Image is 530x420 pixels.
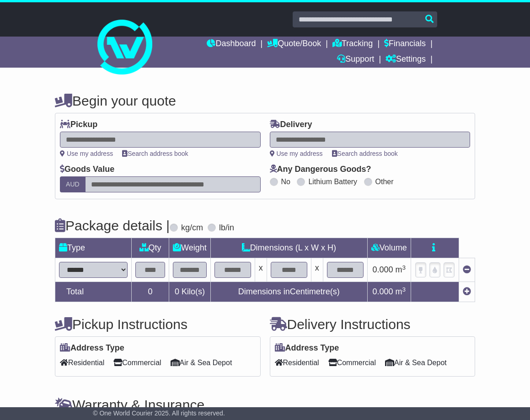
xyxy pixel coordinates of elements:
[402,286,406,293] sup: 3
[332,150,398,157] a: Search address book
[181,223,203,233] label: kg/cm
[207,37,256,52] a: Dashboard
[396,287,406,296] span: m
[367,238,411,258] td: Volume
[60,176,86,192] label: AUD
[175,287,179,296] span: 0
[308,177,357,186] label: Lithium Battery
[275,356,319,370] span: Residential
[373,287,393,296] span: 0.000
[384,37,426,52] a: Financials
[270,317,475,332] h4: Delivery Instructions
[328,356,376,370] span: Commercial
[171,356,232,370] span: Air & Sea Depot
[55,238,132,258] td: Type
[55,397,475,412] h4: Warranty & Insurance
[55,218,170,233] h4: Package details |
[270,120,312,130] label: Delivery
[132,238,169,258] td: Qty
[332,37,373,52] a: Tracking
[60,150,113,157] a: Use my address
[169,282,211,302] td: Kilo(s)
[60,343,124,353] label: Address Type
[55,93,475,108] h4: Begin your quote
[60,356,104,370] span: Residential
[275,343,339,353] label: Address Type
[396,265,406,274] span: m
[219,223,234,233] label: lb/in
[402,264,406,271] sup: 3
[463,287,471,296] a: Add new item
[463,265,471,274] a: Remove this item
[281,177,290,186] label: No
[210,238,367,258] td: Dimensions (L x W x H)
[60,120,97,130] label: Pickup
[385,52,426,68] a: Settings
[311,258,323,282] td: x
[60,165,114,175] label: Goods Value
[169,238,211,258] td: Weight
[270,150,323,157] a: Use my address
[132,282,169,302] td: 0
[55,282,132,302] td: Total
[210,282,367,302] td: Dimensions in Centimetre(s)
[270,165,371,175] label: Any Dangerous Goods?
[375,177,394,186] label: Other
[337,52,374,68] a: Support
[55,317,260,332] h4: Pickup Instructions
[373,265,393,274] span: 0.000
[385,356,447,370] span: Air & Sea Depot
[267,37,321,52] a: Quote/Book
[122,150,188,157] a: Search address book
[255,258,267,282] td: x
[113,356,161,370] span: Commercial
[93,409,225,417] span: © One World Courier 2025. All rights reserved.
